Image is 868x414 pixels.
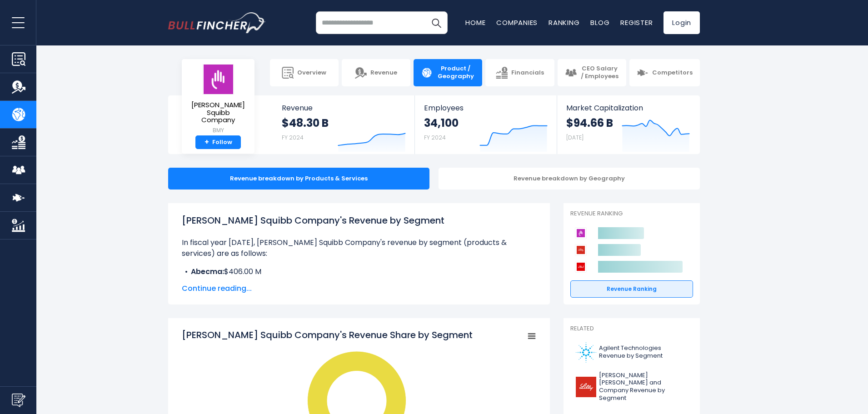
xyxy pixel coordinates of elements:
a: Product / Geography [414,59,482,86]
img: Bristol-Myers Squibb Company competitors logo [575,227,587,239]
span: Revenue [282,104,406,112]
strong: 34,100 [424,116,459,130]
img: bullfincher logo [168,12,266,33]
a: Revenue Ranking [570,280,693,298]
a: Revenue $48.30 B FY 2024 [273,95,415,154]
a: Competitors [629,59,700,86]
img: Johnson & Johnson competitors logo [575,261,587,273]
a: Revenue [342,59,410,86]
span: [PERSON_NAME] [PERSON_NAME] and Company Revenue by Segment [599,372,688,403]
span: Agilent Technologies Revenue by Segment [599,344,688,360]
li: $406.00 M [182,266,536,277]
a: [PERSON_NAME] [PERSON_NAME] and Company Revenue by Segment [570,369,693,405]
a: CEO Salary / Employees [558,59,626,86]
a: Blog [590,18,609,27]
b: Abecma: [191,266,224,277]
small: BMY [189,126,247,135]
span: Competitors [652,69,693,77]
a: +Follow [195,135,241,150]
img: Eli Lilly and Company competitors logo [575,244,587,256]
a: Overview [270,59,339,86]
p: In fiscal year [DATE], [PERSON_NAME] Squibb Company's revenue by segment (products & services) ar... [182,237,536,259]
span: Overview [297,69,326,77]
div: Revenue breakdown by Geography [439,168,700,190]
img: LLY logo [576,377,596,397]
a: Agilent Technologies Revenue by Segment [570,340,693,365]
a: Market Capitalization $94.66 B [DATE] [557,95,699,154]
small: [DATE] [566,134,584,141]
button: Search [425,11,448,34]
a: Companies [496,18,538,27]
small: FY 2024 [424,134,446,141]
strong: $94.66 B [566,116,613,130]
a: Go to homepage [168,12,266,33]
a: Register [620,18,653,27]
h1: [PERSON_NAME] Squibb Company's Revenue by Segment [182,214,536,227]
a: Login [663,11,700,34]
span: [PERSON_NAME] Squibb Company [189,101,247,124]
span: Employees [424,104,547,112]
span: CEO Salary / Employees [580,65,619,80]
img: A logo [576,342,596,363]
tspan: [PERSON_NAME] Squibb Company's Revenue Share by Segment [182,329,473,341]
a: Financials [485,59,554,86]
strong: $48.30 B [282,116,329,130]
span: Market Capitalization [566,104,690,112]
a: Employees 34,100 FY 2024 [415,95,556,154]
span: Continue reading... [182,283,536,294]
a: [PERSON_NAME] Squibb Company BMY [189,64,248,135]
p: Related [570,325,693,333]
span: Product / Geography [436,65,475,80]
div: Revenue breakdown by Products & Services [168,168,429,190]
a: Ranking [549,18,579,27]
a: Home [465,18,485,27]
span: Financials [511,69,544,77]
small: FY 2024 [282,134,304,141]
p: Revenue Ranking [570,210,693,218]
strong: + [205,138,209,146]
span: Revenue [370,69,397,77]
